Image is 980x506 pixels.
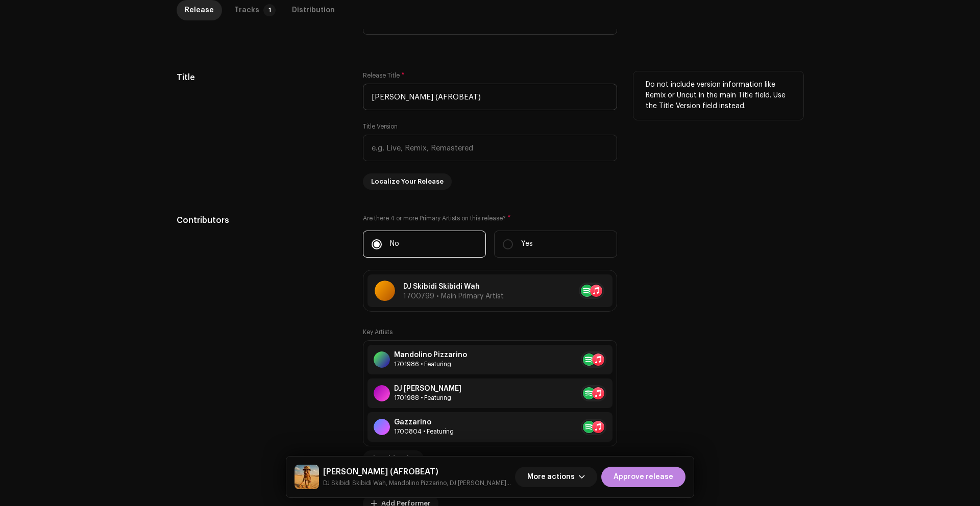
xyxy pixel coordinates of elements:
[371,171,444,192] span: Localize Your Release
[363,135,617,161] input: e.g. Live, Remix, Remastered
[177,214,347,226] h5: Contributors
[394,385,461,393] div: DJ [PERSON_NAME]
[521,239,533,249] p: Yes
[527,467,575,487] span: More actions
[646,80,791,112] p: Do not include version information like Remix or Uncut in the main Title field. Use the Title Ver...
[515,467,597,487] button: More actions
[363,122,398,131] label: Title Version
[403,282,504,292] p: DJ Skibidi Skibidi Wah
[394,418,454,426] div: Gazzarino
[323,478,511,488] small: TUNG TUNG TUNG SAHUR (AFROBEAT)
[363,173,452,190] button: Localize Your Release
[363,450,424,467] button: Add Artist
[363,328,393,336] label: Key Artists
[177,71,347,84] h5: Title
[403,293,504,300] span: 1700799 • Main Primary Artist
[363,84,617,110] input: e.g. My Great Song
[295,465,319,489] img: 513385f5-d41f-4c24-95d3-3acc1a9769d6
[363,71,405,80] label: Release Title
[394,360,467,368] div: Featuring
[323,466,511,478] h5: TUNG TUNG TUNG SAHUR (AFROBEAT)
[363,214,617,222] label: Are there 4 or more Primary Artists on this release?
[614,467,673,487] span: Approve release
[601,467,685,487] button: Approve release
[394,427,454,436] div: Featuring
[390,239,399,249] p: No
[394,394,461,402] div: Featuring
[394,351,467,359] div: Mandolino Pizzarino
